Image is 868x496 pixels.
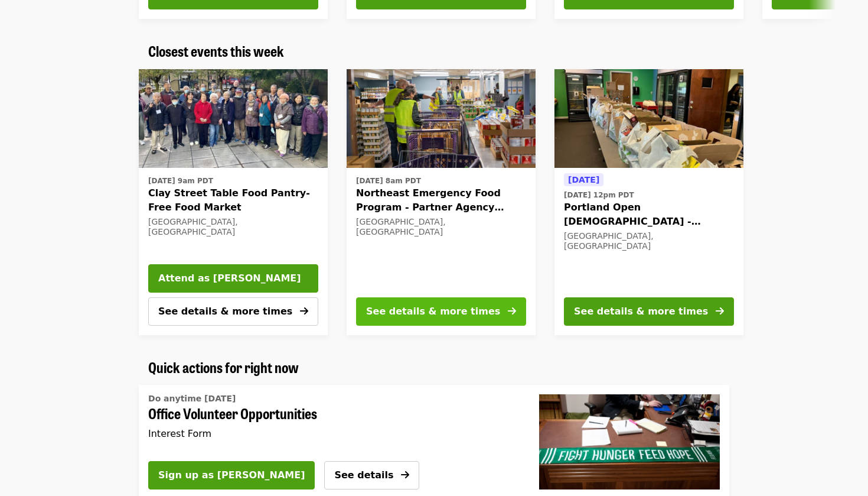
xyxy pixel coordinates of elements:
[139,69,328,168] img: Clay Street Table Food Pantry- Free Food Market organized by Oregon Food Bank
[568,175,599,184] span: [DATE]
[564,190,634,200] time: [DATE] 12pm PDT
[356,176,421,186] time: [DATE] 8am PDT
[508,306,516,317] i: arrow-right icon
[554,69,743,335] a: See details for "Portland Open Bible - Partner Agency Support (16+)"
[148,297,318,326] button: See details & more times
[356,186,526,215] span: Northeast Emergency Food Program - Partner Agency Support
[564,297,734,326] button: See details & more times
[158,306,292,317] span: See details & more times
[554,69,743,168] img: Portland Open Bible - Partner Agency Support (16+) organized by Oregon Food Bank
[148,428,211,439] span: Interest Form
[148,217,318,237] div: [GEOGRAPHIC_DATA], [GEOGRAPHIC_DATA]
[139,69,328,168] a: Clay Street Table Food Pantry- Free Food Market
[324,461,419,489] button: See details
[148,405,511,422] span: Office Volunteer Opportunities
[716,306,724,317] i: arrow-right icon
[148,43,284,60] a: Closest events this week
[564,200,734,229] span: Portland Open [DEMOGRAPHIC_DATA] - Partner Agency Support (16+)
[356,217,526,237] div: [GEOGRAPHIC_DATA], [GEOGRAPHIC_DATA]
[347,69,536,335] a: See details for "Northeast Emergency Food Program - Partner Agency Support"
[401,469,409,481] i: arrow-right icon
[148,40,284,61] span: Closest events this week
[148,186,318,215] span: Clay Street Table Food Pantry- Free Food Market
[148,264,318,293] button: Attend as [PERSON_NAME]
[564,231,734,251] div: [GEOGRAPHIC_DATA], [GEOGRAPHIC_DATA]
[148,394,236,403] span: Do anytime [DATE]
[158,468,305,482] span: Sign up as [PERSON_NAME]
[148,356,299,377] span: Quick actions for right now
[139,43,729,60] div: Closest events this week
[574,304,708,319] div: See details & more times
[347,69,536,168] img: Northeast Emergency Food Program - Partner Agency Support organized by Oregon Food Bank
[148,461,315,489] button: Sign up as [PERSON_NAME]
[356,297,526,326] button: See details & more times
[300,306,308,317] i: arrow-right icon
[366,304,500,319] div: See details & more times
[539,394,720,489] img: Office Volunteer Opportunities organized by Oregon Food Bank
[148,176,213,186] time: [DATE] 9am PDT
[148,390,511,446] a: See details for "Office Volunteer Opportunities"
[158,271,308,286] span: Attend as [PERSON_NAME]
[334,469,393,481] span: See details
[148,173,318,239] a: See details for "Clay Street Table Food Pantry- Free Food Market"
